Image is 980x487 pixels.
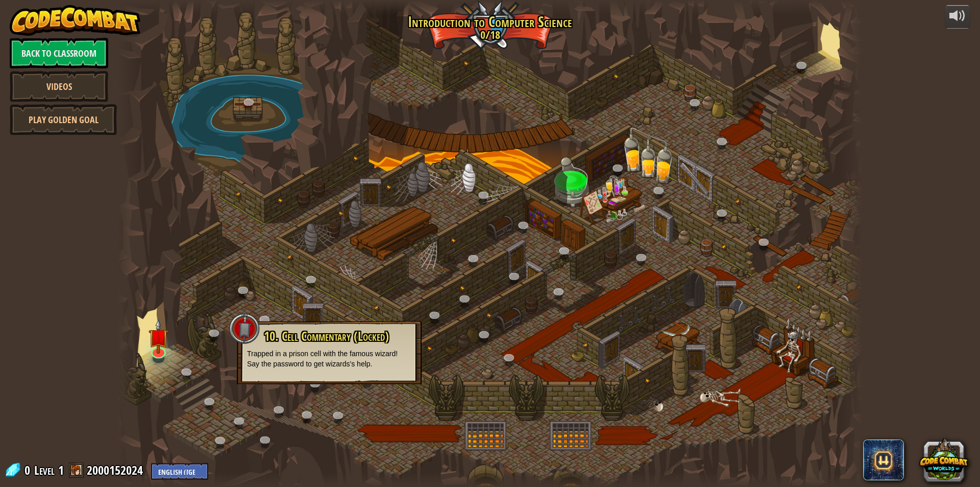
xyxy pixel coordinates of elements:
span: Level [34,462,55,479]
a: 2000152024 [87,462,146,478]
span: 10. Cell Commentary (Locked) [264,328,389,345]
p: Trapped in a prison cell with the famous wizard! Say the password to get wizards's help. [247,349,411,369]
button: Adjust volume [945,5,970,29]
img: CodeCombat - Learn how to code by playing a game [10,5,140,36]
a: Videos [10,71,108,102]
a: Play Golden Goal [10,104,117,135]
a: Back to Classroom [10,38,108,68]
span: 0 [24,462,33,478]
img: level-banner-unstarted.png [149,319,168,354]
span: 1 [58,462,64,478]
